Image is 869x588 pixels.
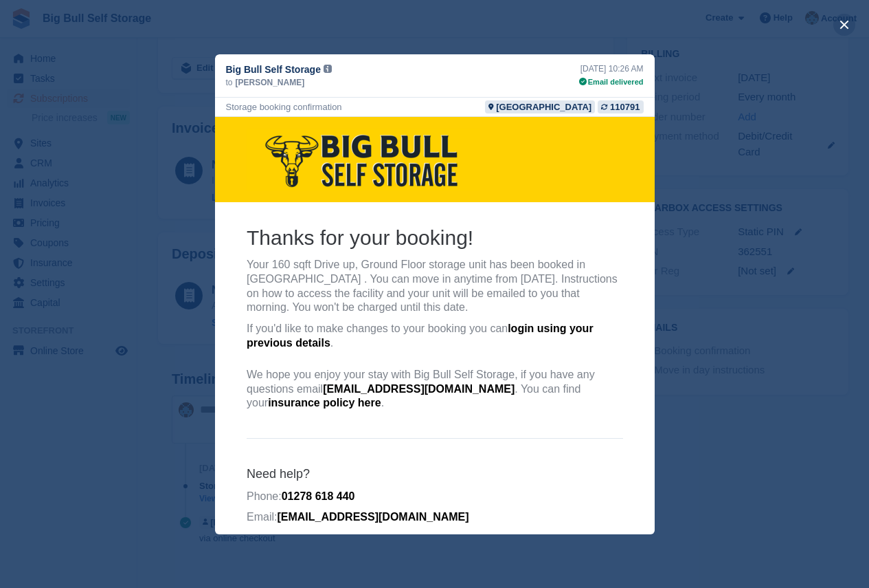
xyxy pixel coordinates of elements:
a: [EMAIL_ADDRESS][DOMAIN_NAME] [62,394,253,406]
a: 01278 618 440 [67,373,140,385]
a: insurance policy here [53,280,166,292]
div: Storage booking confirmation [226,100,342,113]
a: [GEOGRAPHIC_DATA] [485,100,595,113]
h2: Thanks for your booking! [32,107,408,134]
p: If you'd like to make changes to your booking you can . [32,205,408,234]
a: login using your previous details [32,206,379,232]
h6: Need help? [32,349,408,365]
div: 110791 [610,100,640,113]
span: Big Bull Self Storage [226,63,321,76]
p: We hope you enjoy your stay with Big Bull Self Storage, if you have any questions email . You can... [32,251,408,294]
div: [DATE] 10:26 AM [579,63,644,75]
span: [PERSON_NAME] [236,76,305,89]
div: [GEOGRAPHIC_DATA] [496,100,591,113]
span: to [226,76,233,89]
p: Email: [32,393,408,408]
div: Email delivered [579,76,644,88]
p: Your 160 sqft Drive up, Ground Floor storage unit has been booked in [GEOGRAPHIC_DATA] . You can ... [32,141,408,198]
button: close [833,14,855,36]
p: Phone: [32,373,408,387]
a: [EMAIL_ADDRESS][DOMAIN_NAME] [108,266,300,278]
a: 110791 [598,100,643,113]
img: Big Bull Self Storage Logo [32,12,265,74]
img: icon-info-grey-7440780725fd019a000dd9b08b2336e03edf1995a4989e88bcd33f0948082b44.svg [324,65,332,73]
